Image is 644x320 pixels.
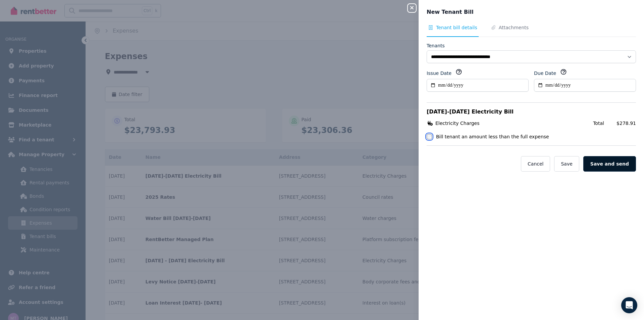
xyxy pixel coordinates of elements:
[427,24,636,37] nav: Tabs
[427,70,451,77] label: Issue Date
[616,120,636,127] span: $278.91
[427,108,514,115] span: [DATE]-[DATE] Electricity Bill
[554,156,579,172] button: Save
[499,24,529,31] span: Attachments
[435,120,480,127] span: Electricity Charges
[534,70,556,77] label: Due Date
[593,120,612,127] span: Total
[436,24,477,31] span: Tenant bill details
[436,133,549,140] label: Bill tenant an amount less than the full expense
[427,42,445,49] label: Tenants
[583,156,636,172] button: Save and send
[427,8,474,16] span: New Tenant Bill
[621,297,637,313] div: Open Intercom Messenger
[521,156,550,172] button: Cancel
